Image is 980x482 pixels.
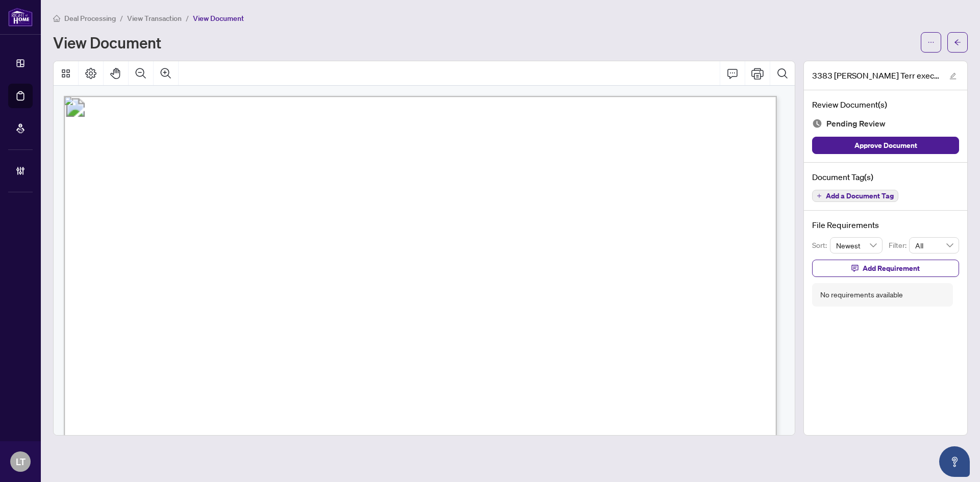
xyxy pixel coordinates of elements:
span: home [53,15,60,22]
h1: View Document [53,34,161,50]
div: No requirements available [820,289,903,300]
span: Pending Review [826,117,886,131]
span: plus [817,193,822,198]
span: LT [16,454,26,469]
p: Sort: [812,240,830,251]
span: arrow-left [954,39,961,46]
span: All [915,238,953,253]
img: logo [8,8,33,27]
h4: Review Document(s) [812,98,959,111]
li: / [120,12,123,24]
span: Add a Document Tag [826,192,894,199]
li: / [186,12,189,24]
span: ellipsis [927,39,935,46]
span: Approve Document [854,137,917,154]
span: 3383 [PERSON_NAME] Terr executed APS.pdf [812,69,940,82]
span: View Document [193,14,244,23]
p: Filter: [889,240,909,251]
span: View Transaction [127,14,182,23]
span: Add Requirement [863,260,920,276]
h4: Document Tag(s) [812,171,959,183]
span: edit [949,72,957,80]
span: Deal Processing [64,14,116,23]
button: Approve Document [812,137,959,154]
button: Add a Document Tag [812,190,898,202]
h4: File Requirements [812,219,959,231]
img: Document Status [812,118,822,129]
span: Newest [836,238,877,253]
button: Open asap [939,446,970,477]
button: Add Requirement [812,260,959,277]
